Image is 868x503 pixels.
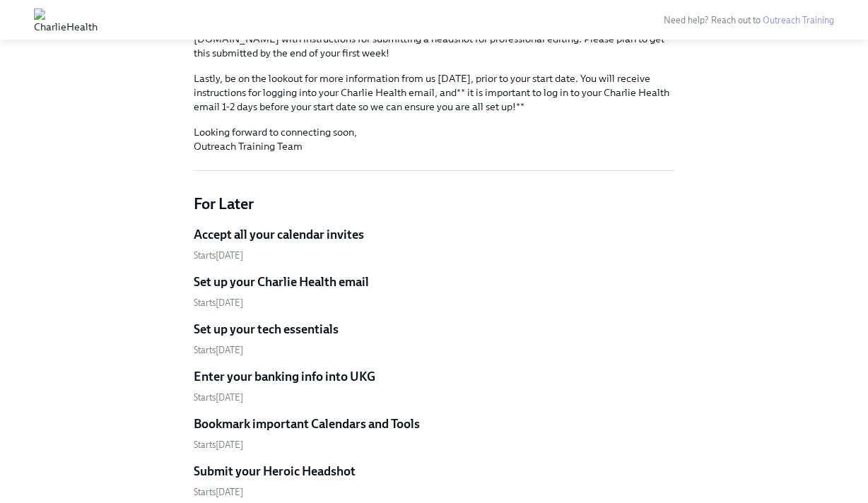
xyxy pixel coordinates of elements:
a: Bookmark important Calendars and ToolsStarts[DATE] [194,415,674,451]
a: Enter your banking info into UKGStarts[DATE] [194,368,674,404]
h5: Accept all your calendar invites [194,226,364,243]
a: Set up your tech essentialsStarts[DATE] [194,321,674,357]
span: Monday, August 18th 2025, 10:00 am [194,392,243,403]
h5: Set up your tech essentials [194,321,339,338]
img: CharlieHealth [34,8,98,31]
span: Monday, August 18th 2025, 10:00 am [194,439,243,450]
a: Outreach Training [763,15,834,25]
a: Set up your Charlie Health emailStarts[DATE] [194,273,674,309]
p: Lastly, be on the lookout for more information from us [DATE], prior to your start date. You will... [194,71,674,114]
h5: Submit your Heroic Headshot [194,463,356,480]
span: Monday, August 18th 2025, 10:00 am [194,487,243,497]
a: Submit your Heroic HeadshotStarts[DATE] [194,463,674,499]
h5: Bookmark important Calendars and Tools [194,415,420,432]
h5: Enter your banking info into UKG [194,368,375,385]
span: Monday, August 18th 2025, 10:00 am [194,297,243,308]
h5: Set up your Charlie Health email [194,273,369,290]
p: Looking forward to connecting soon, Outreach Training Team [194,125,674,153]
span: Starts [DATE] [194,250,243,261]
span: Need help? Reach out to [664,15,834,25]
span: Monday, August 18th 2025, 10:00 am [194,345,243,355]
a: Accept all your calendar invitesStarts[DATE] [194,226,674,262]
h4: For Later [194,194,674,215]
